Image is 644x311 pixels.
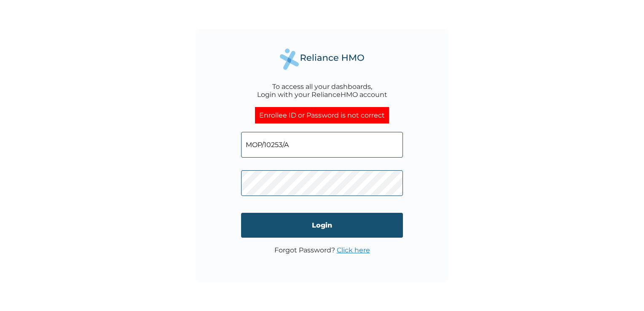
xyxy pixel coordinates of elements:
a: Click here [337,246,370,254]
p: Forgot Password? [274,246,370,254]
div: To access all your dashboards, Login with your RelianceHMO account [257,83,387,99]
div: Enrollee ID or Password is not correct [255,107,389,123]
img: Reliance Health's Logo [280,48,364,70]
input: Email address or HMO ID [241,132,403,158]
input: Login [241,213,403,238]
